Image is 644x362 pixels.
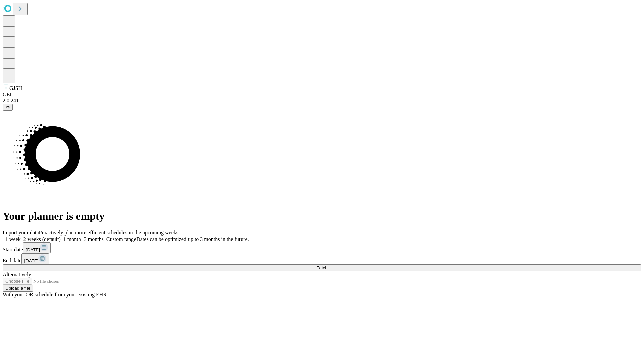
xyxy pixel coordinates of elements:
span: [DATE] [26,247,40,252]
span: 1 month [63,236,81,242]
button: Fetch [3,264,641,271]
span: Import your data [3,230,39,235]
span: GJSH [9,85,22,91]
span: With your OR schedule from your existing EHR [3,292,107,297]
div: End date [3,253,641,264]
button: @ [3,104,13,111]
div: Start date [3,242,641,253]
span: Custom range [106,236,136,242]
span: @ [5,105,10,110]
div: GEI [3,92,641,98]
span: [DATE] [24,258,38,263]
span: Proactively plan more efficient schedules in the upcoming weeks. [39,230,180,235]
span: 3 months [84,236,104,242]
button: [DATE] [21,253,49,264]
span: Alternatively [3,271,31,277]
span: 2 weeks (default) [23,236,61,242]
button: Upload a file [3,285,33,292]
div: 2.0.241 [3,98,641,104]
h1: Your planner is empty [3,210,641,222]
span: Dates can be optimized up to 3 months in the future. [136,236,249,242]
span: Fetch [316,265,327,270]
button: [DATE] [23,242,51,253]
span: 1 week [5,236,21,242]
